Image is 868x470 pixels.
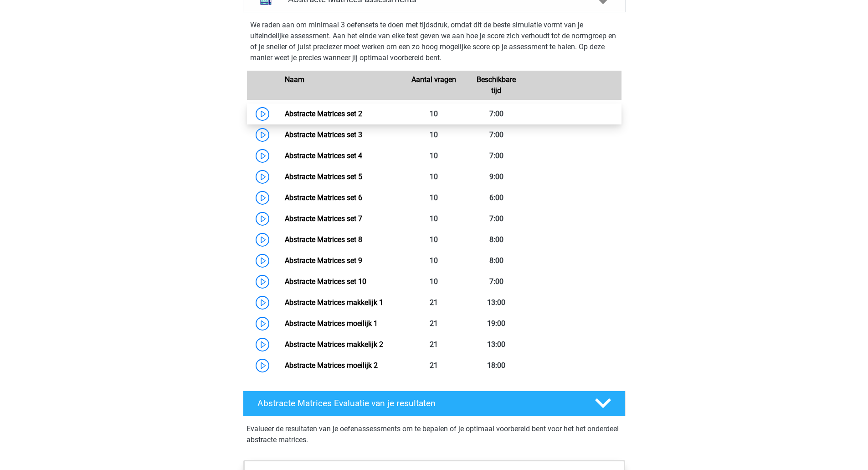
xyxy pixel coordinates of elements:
[285,214,362,223] a: Abstracte Matrices set 7
[403,74,465,96] div: Aantal vragen
[285,109,362,118] a: Abstracte Matrices set 2
[285,130,362,139] a: Abstracte Matrices set 3
[239,391,629,416] a: Abstracte Matrices Evaluatie van je resultaten
[250,20,618,63] p: We raden aan om minimaal 3 oefensets te doen met tijdsdruk, omdat dit de beste simulatie vormt va...
[285,298,383,307] a: Abstracte Matrices makkelijk 1
[257,398,580,408] h4: Abstracte Matrices Evaluatie van je resultaten
[285,319,378,328] a: Abstracte Matrices moeilijk 1
[247,424,622,445] p: Evalueer de resultaten van je oefenassessments om te bepalen of je optimaal voorbereid bent voor ...
[285,256,362,265] a: Abstracte Matrices set 9
[285,193,362,202] a: Abstracte Matrices set 6
[278,74,403,96] div: Naam
[285,361,378,370] a: Abstracte Matrices moeilijk 2
[285,277,366,286] a: Abstracte Matrices set 10
[285,235,362,244] a: Abstracte Matrices set 8
[285,340,383,349] a: Abstracte Matrices makkelijk 2
[465,74,528,96] div: Beschikbare tijd
[285,151,362,160] a: Abstracte Matrices set 4
[285,172,362,181] a: Abstracte Matrices set 5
